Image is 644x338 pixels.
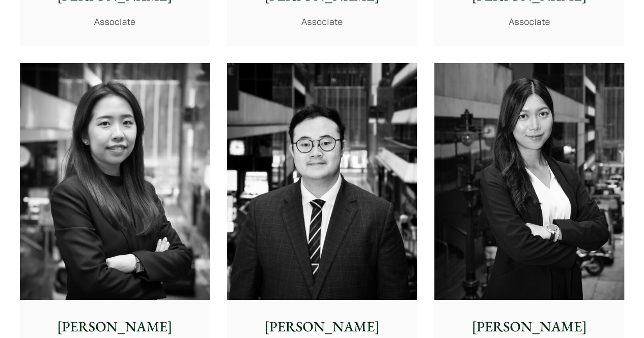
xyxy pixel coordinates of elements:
[235,316,409,337] p: [PERSON_NAME]
[434,63,624,300] img: Joanne Lam photo
[442,316,616,337] p: [PERSON_NAME]
[442,15,616,28] p: Associate
[28,15,202,28] p: Associate
[235,15,409,28] p: Associate
[28,316,202,337] p: [PERSON_NAME]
